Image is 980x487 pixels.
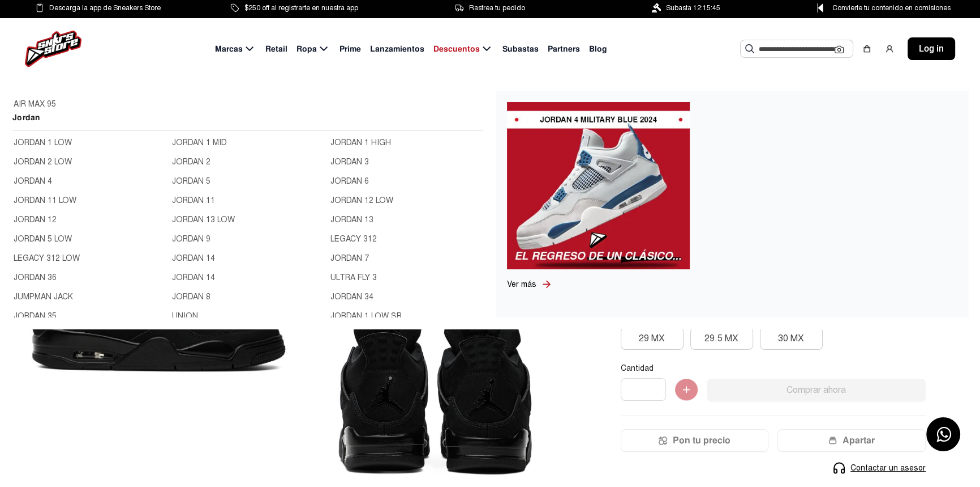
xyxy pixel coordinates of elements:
a: JORDAN 13 LOW [172,214,324,226]
img: logo [25,31,81,67]
a: JORDAN 36 [14,272,165,284]
a: JORDAN 14 [172,252,324,265]
span: Retail [265,43,287,55]
a: JORDAN 8 [172,291,324,303]
p: Cantidad [621,363,926,374]
a: JORDAN 1 HIGH [330,137,482,149]
span: Ropa [296,43,317,55]
span: Rastrea tu pedido [469,2,525,14]
a: JORDAN 12 [14,214,165,226]
img: Agregar al carrito [675,379,698,401]
a: JORDAN 14 [172,272,324,284]
span: Contactar un asesor [850,462,926,474]
span: Convierte tu contenido en comisiones [832,2,951,14]
span: Descarga la app de Sneakers Store [49,2,161,14]
button: 30 MX [760,327,823,350]
a: JORDAN 3 [330,156,482,168]
a: AIR MAX 95 [14,98,165,111]
a: JORDAN 5 [172,175,324,188]
span: Log in [919,42,944,56]
img: Buscar [745,44,754,53]
span: Subasta 12:15:45 [666,2,720,14]
a: JORDAN 5 LOW [14,233,165,245]
a: JORDAN 12 LOW [330,194,482,207]
span: Ver más [507,280,536,289]
span: Partners [548,43,580,55]
a: JORDAN 1 MID [172,137,324,149]
a: JORDAN 11 [172,194,324,207]
span: $250 off al registrarte en nuestra app [244,2,358,14]
img: wallet-05.png [828,436,837,445]
a: JORDAN 1 LOW SB [330,310,482,323]
img: Control Point Icon [813,3,827,12]
span: Prime [339,43,361,55]
span: Subastas [502,43,539,55]
img: Icon.png [659,436,667,445]
a: JORDAN 2 [172,156,324,168]
button: 29.5 MX [690,327,753,350]
img: shopping [862,44,871,53]
a: JORDAN 6 [330,175,482,188]
span: Marcas [215,43,243,55]
button: Comprar ahora [707,379,926,401]
a: JORDAN 11 LOW [14,194,165,207]
a: JORDAN 13 [330,214,482,226]
a: JUMPMAN JACK [14,291,165,303]
a: JORDAN 9 [172,233,324,245]
a: LEGACY 312 [330,233,482,245]
a: JORDAN 4 [14,175,165,188]
button: 29 MX [621,327,684,350]
button: Pon tu precio [621,429,769,452]
a: ULTRA FLY 3 [330,272,482,284]
a: JORDAN 7 [330,252,482,265]
a: JORDAN 2 LOW [14,156,165,168]
a: LEGACY 312 LOW [14,252,165,265]
a: JORDAN 34 [330,291,482,303]
h2: Jordan [12,111,483,131]
a: JORDAN 35 [14,310,165,323]
span: Lanzamientos [370,43,424,55]
a: Ver más [507,278,541,290]
button: Apartar [777,429,926,452]
img: Cámara [835,45,844,54]
img: user [885,44,894,53]
a: UNION [172,310,324,323]
a: JORDAN 1 LOW [14,137,165,149]
span: Descuentos [433,43,480,55]
span: Blog [589,43,607,55]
